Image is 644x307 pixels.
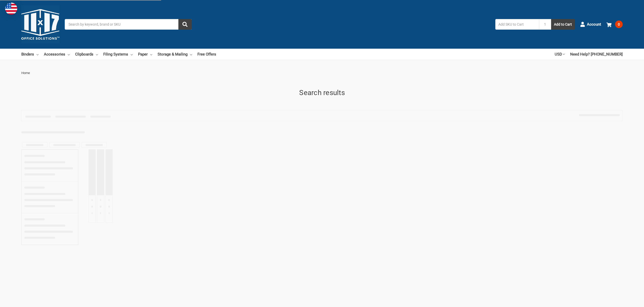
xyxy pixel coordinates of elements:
[615,21,623,28] span: 0
[21,87,623,98] h1: Search results
[606,18,623,31] a: 0
[580,18,601,31] a: Account
[21,71,30,75] span: Home
[21,49,39,60] a: Binders
[75,49,98,60] a: Clipboards
[44,49,70,60] a: Accessories
[65,19,192,30] input: Search by keyword, brand or SKU
[103,49,133,60] a: Filing Systems
[5,3,17,15] img: duty and tax information for United States
[587,22,601,27] span: Account
[570,49,623,60] a: Need Help? [PHONE_NUMBER]
[197,49,216,60] a: Free Offers
[138,49,152,60] a: Paper
[158,49,192,60] a: Storage & Mailing
[551,19,575,30] button: Add to Cart
[21,5,59,43] img: 11x17.com
[555,49,565,60] a: USD
[495,19,539,30] input: Add SKU to Cart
